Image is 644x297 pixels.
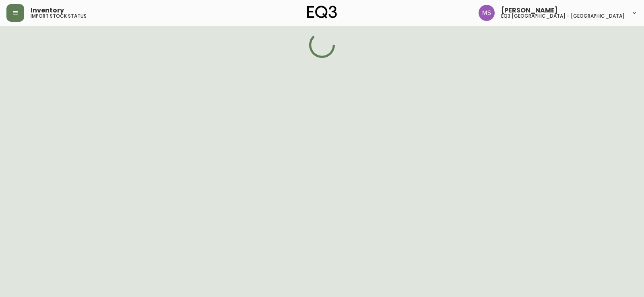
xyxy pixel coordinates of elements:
[501,14,625,18] h5: eq3 [GEOGRAPHIC_DATA] - [GEOGRAPHIC_DATA]
[501,7,558,14] span: [PERSON_NAME]
[31,7,64,14] span: Inventory
[479,5,495,21] img: 1b6e43211f6f3cc0b0729c9049b8e7af
[31,14,87,18] h5: import stock status
[307,6,337,18] img: logo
